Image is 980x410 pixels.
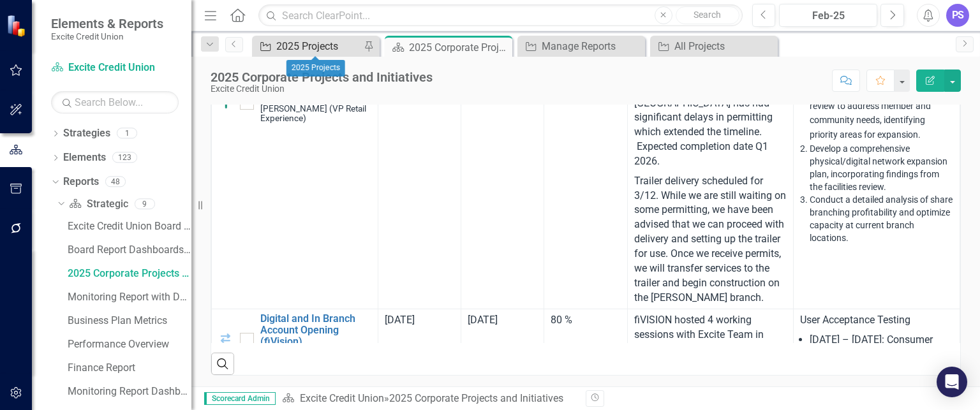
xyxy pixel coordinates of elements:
[794,77,960,309] td: Double-Click to Edit
[276,38,360,54] div: 2025 Projects
[674,38,775,54] div: All Projects
[282,392,576,406] div: »
[937,367,967,397] div: Open Intercom Messenger
[135,198,155,209] div: 9
[676,6,739,24] button: Search
[255,38,360,54] a: 2025 Projects
[378,77,461,309] td: Double-Click to Edit
[542,38,642,54] div: Manage Reports
[63,150,106,165] a: Elements
[260,104,371,123] small: [PERSON_NAME] (VP Retail Experience)
[68,362,191,374] div: Finance Report
[64,333,191,354] a: Performance Overview
[300,392,384,404] a: Excite Credit Union
[117,128,137,139] div: 1
[51,61,179,75] a: Excite Credit Union
[634,172,787,305] p: Trailer delivery scheduled for 3/12. While we are still waiting on some permitting, we have been ...
[105,176,126,187] div: 48
[800,313,953,330] p: User Acceptance Testing
[258,4,742,27] input: Search ClearPoint...
[946,4,969,27] button: PS
[64,286,191,307] a: Monitoring Report with Dashboard
[551,313,620,328] div: 80 %
[69,197,128,212] a: Strategic
[634,82,787,172] p: [PERSON_NAME] Remodel: [GEOGRAPHIC_DATA] has had significant delays in permitting which extended ...
[461,77,544,309] td: Double-Click to Edit
[389,392,563,404] div: 2025 Corporate Projects and Initiatives
[544,77,627,309] td: Double-Click to Edit
[783,8,873,24] div: Feb-25
[521,38,642,54] a: Manage Reports
[68,244,191,256] div: Board Report Dashboards and Scorecard
[810,333,953,362] li: [DATE] – [DATE]: Consumer workflow
[68,268,191,279] div: 2025 Corporate Projects and Initiatives
[211,70,433,84] div: 2025 Corporate Projects and Initiatives
[260,313,371,347] a: Digital and In Branch Account Opening (fiVision)
[6,14,29,36] img: ClearPoint Strategy
[385,314,415,326] span: [DATE]
[63,175,99,189] a: Reports
[64,263,191,283] a: 2025 Corporate Projects and Initiatives
[68,386,191,397] div: Monitoring Report Dashboard
[68,221,191,232] div: Excite Credit Union Board Book
[64,216,191,236] a: Excite Credit Union Board Book
[64,239,191,260] a: Board Report Dashboards and Scorecard
[112,152,137,163] div: 123
[51,31,163,41] small: Excite Credit Union
[779,4,877,27] button: Feb-25
[286,60,345,77] div: 2025 Projects
[211,84,433,94] div: Excite Credit Union
[68,291,191,303] div: Monitoring Report with Dashboard
[68,315,191,326] div: Business Plan Metrics
[51,16,163,31] span: Elements & Reports
[204,392,276,405] span: Scorecard Admin
[218,332,234,348] img: Slightly Behind Schedule
[63,126,110,141] a: Strategies
[810,143,947,192] span: Develop a comprehensive physical/digital network expansion plan, incorporating findings from the ...
[51,91,179,113] input: Search Below...
[64,310,191,330] a: Business Plan Metrics
[810,194,953,243] span: Conduct a detailed analysis of share branching profitability and optimize capacity at current bra...
[694,10,721,20] span: Search
[68,339,191,350] div: Performance Overview
[64,381,191,401] a: Monitoring Report Dashboard
[409,40,509,55] div: 2025 Corporate Projects and Initiatives
[627,77,794,309] td: Double-Click to Edit
[212,77,378,309] td: Double-Click to Edit Right Click for Context Menu
[468,314,498,326] span: [DATE]
[64,357,191,377] a: Finance Report
[653,38,775,54] a: All Projects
